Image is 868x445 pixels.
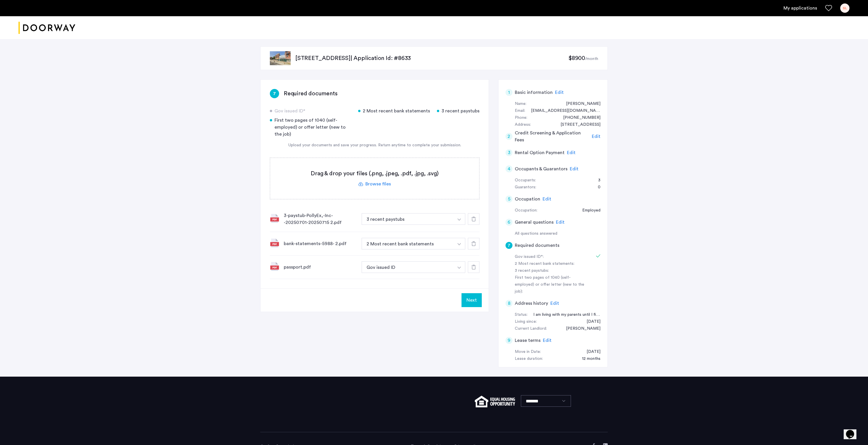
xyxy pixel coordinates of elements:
[515,130,590,143] h5: Credit Screening & Application Fees
[576,207,600,214] div: Employed
[515,101,526,107] div: Name:
[19,17,75,39] a: Cazamio logo
[270,51,291,65] img: apartment
[515,89,553,96] h5: Basic information
[19,17,75,39] img: logo
[506,242,512,249] div: 7
[270,214,279,223] img: file
[515,149,565,156] h5: Rental Option Payment
[560,101,600,107] div: Stephanie Li
[592,134,600,139] span: Edit
[585,57,598,61] sub: /month
[515,253,588,260] div: Gov issued ID*:
[453,213,465,225] button: button
[358,107,430,114] div: 2 Most recent bank statements
[581,318,600,325] div: 01/01/2024
[543,197,551,201] span: Edit
[270,262,279,271] img: file
[437,107,479,114] div: 3 recent paystubs
[506,219,512,226] div: 6
[453,261,465,273] button: button
[515,230,600,237] div: All questions answered
[270,117,351,138] div: First two pages of 1040 (self-employed) or offer letter (new to the job)
[515,219,554,226] h5: General questions
[284,240,357,247] div: bank-statements-5988- 2.pdf
[506,89,512,96] div: 1
[521,395,571,407] select: Language select
[284,264,357,271] div: passport.pdf
[362,261,454,273] button: button
[515,184,536,191] div: Guarantors:
[592,177,600,184] div: 3
[515,311,528,318] div: Status:
[515,114,527,121] div: Phone:
[362,238,454,249] button: button
[515,325,547,332] div: Current Landlord:
[475,396,515,407] img: equal-housing.png
[506,337,512,344] div: 9
[506,133,512,140] div: 2
[515,177,536,184] div: Occupants:
[528,311,600,318] div: I am living with my parents until I find a spot in new york!
[515,349,541,355] div: Move in Date:
[462,293,482,307] button: Next
[570,167,578,171] span: Edit
[567,150,576,155] span: Edit
[515,318,537,325] div: Living since:
[543,338,552,343] span: Edit
[515,165,567,172] h5: Occupants & Guarantors
[515,260,588,267] div: 2 Most recent bank statements:
[506,196,512,203] div: 5
[555,121,600,128] div: 12131 Hallwood Dr
[592,184,600,191] div: 0
[515,242,559,249] h5: Required documents
[515,274,588,295] div: First two pages of 1040 (self-employed) or offer letter (new to the job):
[515,196,540,203] h5: Occupation
[556,220,565,225] span: Edit
[270,142,479,148] div: Upload your documents and save your progress. Return anytime to complete your submission.
[515,207,537,214] div: Occupation:
[825,5,832,12] a: Favorites
[457,243,461,245] img: arrow
[506,149,512,156] div: 3
[560,325,600,332] div: Mark Li
[515,267,588,274] div: 3 recent paystubs:
[270,89,279,98] div: 7
[362,213,454,225] button: button
[844,422,862,439] iframe: chat widget
[284,90,337,98] h3: Required documents
[550,301,559,306] span: Edit
[295,54,568,62] p: [STREET_ADDRESS] | Application Id: #8633
[270,107,351,114] div: Gov issued ID*
[576,355,600,362] div: 12 months
[525,107,600,114] div: sli.collabs@gmail.com
[284,212,357,226] div: 3-paystub-PollyEx,-Inc--20250701-20250715 2.pdf
[506,300,512,307] div: 8
[515,300,548,307] h5: Address history
[515,337,541,344] h5: Lease terms
[555,90,564,95] span: Edit
[457,218,461,221] img: arrow
[515,107,525,114] div: Email:
[457,267,461,269] img: arrow
[453,238,465,249] button: button
[270,238,279,247] img: file
[783,5,817,12] a: My application
[515,121,531,128] div: Address:
[568,55,585,61] span: $8900
[840,3,849,13] div: SL
[515,355,543,362] div: Lease duration:
[581,349,600,355] div: 09/01/2025
[557,114,600,121] div: +16262347784
[506,165,512,172] div: 4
